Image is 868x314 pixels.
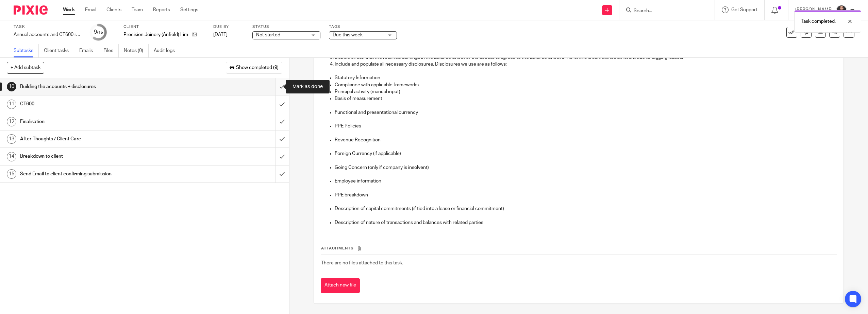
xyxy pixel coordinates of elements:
p: Compliance with applicable frameworks [335,82,837,88]
small: /15 [97,31,103,34]
h1: Finalisation [20,117,186,127]
label: Due by [213,24,244,30]
h1: CT600 [20,99,186,109]
p: PPE breakdown [335,192,837,198]
h1: Breakdown to client [20,151,186,161]
label: Tags [329,24,397,30]
p: Basis of measurement [335,95,837,102]
div: 11 [7,100,16,109]
p: Task completed. [801,18,836,25]
span: Due this week [333,33,363,37]
div: 9 [94,28,103,36]
a: Team [132,6,143,13]
h1: Send Email to client confirming submission [20,169,186,179]
span: There are no files attached to this task. [321,261,403,265]
label: Client [123,24,205,30]
a: Subtasks [14,44,39,57]
p: Functional and presentational currency [335,109,837,116]
img: dom%20slack.jpg [836,5,847,16]
p: Statutory Information [335,74,837,81]
p: PPE Policies [335,123,837,129]
p: Principal activity (manual input) [335,88,837,95]
a: Settings [180,6,198,13]
div: 14 [7,152,16,161]
a: Client tasks [44,44,74,57]
a: Clients [106,6,121,13]
a: Audit logs [154,44,180,57]
label: Status [252,24,320,30]
p: Going Concern (only if company is insolvent) [335,164,837,171]
div: 15 [7,169,16,179]
p: Revenue Recognition [335,137,837,143]
a: Reports [153,6,170,13]
img: Pixie [14,5,48,15]
p: Foreign Currency (if applicable) [335,150,837,157]
button: Attach new file [321,278,360,293]
div: 13 [7,134,16,144]
h1: After-Thoughts / Client Care [20,134,186,144]
span: [DATE] [213,32,228,37]
span: Not started [256,33,280,37]
a: Files [103,44,119,57]
div: 10 [7,82,16,91]
span: Attachments [321,246,354,250]
button: + Add subtask [7,62,44,73]
label: Task [14,24,82,30]
div: Annual accounts and CT600 return [14,31,82,38]
p: Include and populate all necessary disclosures. Disclosures we use are as follows; [335,61,837,68]
p: Precision Joinery (Anfield) Limited [123,31,188,38]
p: Employee information [335,178,837,185]
button: Show completed (9) [226,62,282,73]
span: Show completed (9) [236,65,279,71]
div: 12 [7,117,16,126]
p: Description of capital commitments (if tied into a lease or financial commitment) [335,205,837,212]
a: Work [63,6,75,13]
a: Emails [79,44,98,57]
a: Notes (0) [124,44,149,57]
a: Email [85,6,96,13]
h1: Building the accounts + disclosures [20,82,186,92]
p: Description of nature of transactions and balances with related parties [335,219,837,226]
